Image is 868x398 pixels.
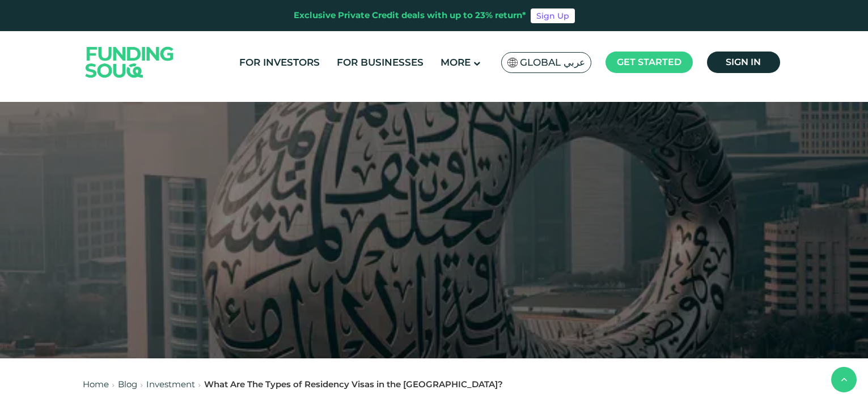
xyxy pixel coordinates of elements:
[74,33,185,91] img: Logo
[726,57,761,67] span: Sign in
[236,53,323,72] a: For Investors
[617,57,681,67] span: Get started
[334,53,426,72] a: For Businesses
[831,367,857,392] button: back
[118,379,137,390] a: Blog
[707,52,780,73] a: Sign in
[441,57,471,68] span: More
[531,8,575,23] a: Sign Up
[294,9,526,22] div: Exclusive Private Credit deals with up to 23% return*
[507,58,518,67] img: SA Flag
[520,56,585,69] span: Global عربي
[146,379,195,390] a: Investment
[204,378,503,391] div: What Are The Types of Residency Visas in the [GEOGRAPHIC_DATA]?
[83,379,109,390] a: Home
